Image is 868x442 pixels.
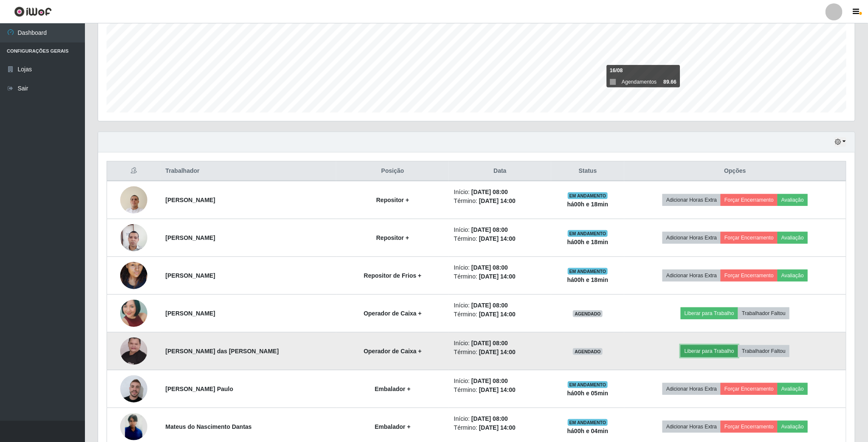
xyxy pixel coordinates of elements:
[568,419,608,426] span: EM ANDAMENTO
[479,349,516,355] time: [DATE] 14:00
[479,197,516,204] time: [DATE] 14:00
[120,284,147,342] img: 1752018104421.jpeg
[376,197,409,203] strong: Repositor +
[454,263,546,272] li: Início:
[624,161,846,181] th: Opções
[471,415,508,422] time: [DATE] 08:00
[681,345,738,357] button: Liberar para Trabalho
[479,386,516,393] time: [DATE] 14:00
[721,383,778,395] button: Forçar Encerramento
[454,339,546,348] li: Início:
[551,161,624,181] th: Status
[454,234,546,243] li: Término:
[567,390,609,397] strong: há 00 h e 05 min
[166,272,215,279] strong: [PERSON_NAME]
[375,423,410,430] strong: Embalador +
[166,197,215,203] strong: [PERSON_NAME]
[471,264,508,271] time: [DATE] 08:00
[454,197,546,206] li: Término:
[454,188,546,197] li: Início:
[375,386,410,392] strong: Embalador +
[471,226,508,233] time: [DATE] 08:00
[567,276,609,283] strong: há 00 h e 18 min
[454,423,546,432] li: Término:
[166,310,215,317] strong: [PERSON_NAME]
[662,232,721,244] button: Adicionar Horas Extra
[454,310,546,319] li: Término:
[449,161,551,181] th: Data
[662,421,721,433] button: Adicionar Horas Extra
[471,189,508,195] time: [DATE] 08:00
[479,424,516,431] time: [DATE] 14:00
[778,194,808,206] button: Avaliação
[454,348,546,357] li: Término:
[166,386,233,392] strong: [PERSON_NAME] Paulo
[778,232,808,244] button: Avaliação
[454,301,546,310] li: Início:
[479,311,516,318] time: [DATE] 14:00
[567,428,609,434] strong: há 00 h e 04 min
[364,348,422,355] strong: Operador de Caixa +
[454,386,546,394] li: Término:
[454,414,546,423] li: Início:
[573,348,603,355] span: AGENDADO
[120,182,147,218] img: 1736442351391.jpeg
[778,383,808,395] button: Avaliação
[471,340,508,346] time: [DATE] 08:00
[166,423,252,430] strong: Mateus do Nascimento Dantas
[120,220,147,256] img: 1738081845733.jpeg
[454,225,546,234] li: Início:
[567,201,609,208] strong: há 00 h e 18 min
[376,234,409,241] strong: Repositor +
[454,272,546,281] li: Término:
[721,194,778,206] button: Forçar Encerramento
[778,421,808,433] button: Avaliação
[120,374,147,404] img: 1744226938039.jpeg
[471,377,508,384] time: [DATE] 08:00
[479,273,516,280] time: [DATE] 14:00
[568,381,608,388] span: EM ANDAMENTO
[721,232,778,244] button: Forçar Encerramento
[454,377,546,386] li: Início:
[662,194,721,206] button: Adicionar Horas Extra
[479,235,516,242] time: [DATE] 14:00
[721,270,778,282] button: Forçar Encerramento
[120,321,147,381] img: 1725629352832.jpeg
[778,270,808,282] button: Avaliação
[662,383,721,395] button: Adicionar Horas Extra
[161,161,337,181] th: Trabalhador
[568,268,608,275] span: EM ANDAMENTO
[681,307,738,319] button: Liberar para Trabalho
[738,345,789,357] button: Trabalhador Faltou
[14,6,52,17] img: CoreUI Logo
[568,192,608,199] span: EM ANDAMENTO
[567,239,609,245] strong: há 00 h e 18 min
[166,234,215,241] strong: [PERSON_NAME]
[364,310,422,317] strong: Operador de Caixa +
[364,272,422,279] strong: Repositor de Frios +
[120,251,147,300] img: 1732630854810.jpeg
[166,348,279,355] strong: [PERSON_NAME] das [PERSON_NAME]
[662,270,721,282] button: Adicionar Horas Extra
[120,413,147,440] img: 1738532895454.jpeg
[471,302,508,309] time: [DATE] 08:00
[336,161,448,181] th: Posição
[573,310,603,317] span: AGENDADO
[721,421,778,433] button: Forçar Encerramento
[738,307,789,319] button: Trabalhador Faltou
[568,230,608,237] span: EM ANDAMENTO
